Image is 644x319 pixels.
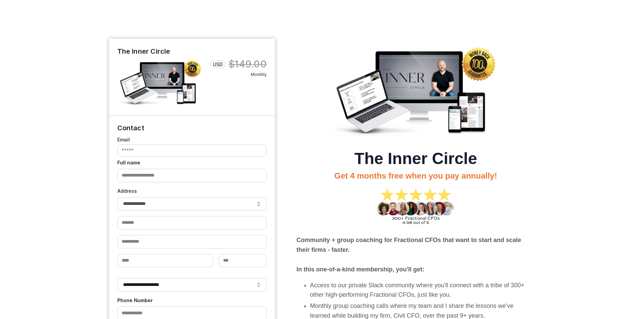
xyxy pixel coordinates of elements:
[334,171,497,180] span: Get 4 months free when you pay annually!
[296,237,521,253] b: Community + group coaching for Fractional CFOs that want to start and scale their firms - faster.
[229,58,267,70] span: $149.00
[117,188,267,194] label: Address
[374,184,457,230] img: 87d2c62-f66f-6753-08f5-caa413f672e_66fe2831-b063-435f-94cd-8b5a59888c9c.png
[117,47,267,56] h4: The Inner Circle
[117,115,144,132] legend: Contact
[296,266,424,273] strong: In this one-of-a-kind membership, you'll get:
[117,297,267,304] label: Phone Number
[310,281,535,300] li: Access to our private Slack community where you'll connect with a tribe of 300+ other high-perfor...
[209,72,267,78] span: Monthly
[213,61,223,68] span: USD
[296,149,535,168] h1: The Inner Circle
[117,159,267,166] label: Full name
